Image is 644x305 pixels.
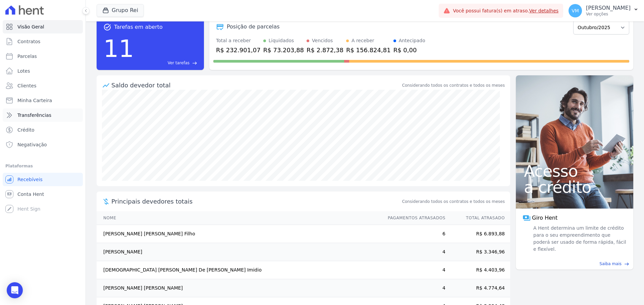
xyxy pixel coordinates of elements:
td: [DEMOGRAPHIC_DATA] [PERSON_NAME] De [PERSON_NAME] Imidio [97,261,381,279]
td: 6 [381,225,446,243]
a: Negativação [3,138,83,151]
button: Grupo Rei [97,4,144,17]
div: Plataformas [5,162,80,170]
span: Considerando todos os contratos e todos os meses [402,199,505,205]
th: Nome [97,211,381,225]
div: Antecipado [399,37,425,44]
div: Saldo devedor total [111,81,401,90]
span: Tarefas em aberto [114,23,163,31]
td: R$ 3.346,96 [446,243,510,261]
a: Parcelas [3,50,83,63]
a: Ver detalhes [529,8,559,13]
div: A receber [352,37,374,44]
span: A Hent determina um limite de crédito para o seu empreendimento que poderá ser usado de forma ráp... [532,225,627,253]
a: Crédito [3,123,83,137]
span: Ver tarefas [168,60,190,66]
span: task_alt [103,23,111,31]
td: [PERSON_NAME] [97,243,381,261]
a: Clientes [3,79,83,92]
th: Total Atrasado [446,211,510,225]
span: Visão Geral [17,23,44,30]
span: Crédito [17,127,35,133]
span: Lotes [17,68,30,74]
td: R$ 6.893,88 [446,225,510,243]
a: Ver tarefas east [137,60,197,66]
div: R$ 0,00 [393,46,425,55]
td: [PERSON_NAME] [PERSON_NAME] Filho [97,225,381,243]
span: Conta Hent [17,191,44,198]
a: Minha Carteira [3,94,83,107]
td: 4 [381,261,446,279]
a: Visão Geral [3,20,83,33]
a: Saiba mais east [520,261,629,267]
a: Lotes [3,64,83,78]
div: R$ 232.901,07 [216,46,261,55]
div: R$ 156.824,81 [346,46,391,55]
span: Minha Carteira [17,97,52,104]
div: Considerando todos os contratos e todos os meses [402,82,505,88]
th: Pagamentos Atrasados [381,211,446,225]
span: Negativação [17,141,47,148]
span: VM [572,8,579,13]
td: 4 [381,243,446,261]
td: R$ 4.774,64 [446,279,510,297]
span: a crédito [524,179,625,195]
div: 11 [103,31,134,66]
span: Parcelas [17,53,37,60]
div: R$ 73.203,88 [263,46,304,55]
button: VM [PERSON_NAME] Ver opções [563,1,644,20]
span: Giro Hent [532,214,557,222]
span: Saiba mais [599,261,622,267]
a: Transferências [3,108,83,122]
td: R$ 4.403,96 [446,261,510,279]
td: [PERSON_NAME] [PERSON_NAME] [97,279,381,297]
a: Contratos [3,35,83,48]
a: Recebíveis [3,173,83,186]
div: R$ 2.872,38 [307,46,343,55]
span: east [192,61,197,66]
div: Liquidados [269,37,294,44]
span: Você possui fatura(s) em atraso. [453,7,558,14]
span: Clientes [17,82,36,89]
div: Total a receber [216,37,261,44]
a: Conta Hent [3,187,83,201]
span: Transferências [17,112,51,119]
span: Principais devedores totais [111,197,401,206]
div: Open Intercom Messenger [7,282,23,298]
td: 4 [381,279,446,297]
span: Recebíveis [17,176,43,183]
div: Vencidos [312,37,333,44]
p: Ver opções [586,11,631,17]
div: Posição de parcelas [227,23,280,31]
span: Contratos [17,38,40,45]
p: [PERSON_NAME] [586,5,631,11]
span: east [624,261,629,266]
span: Acesso [524,163,625,179]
